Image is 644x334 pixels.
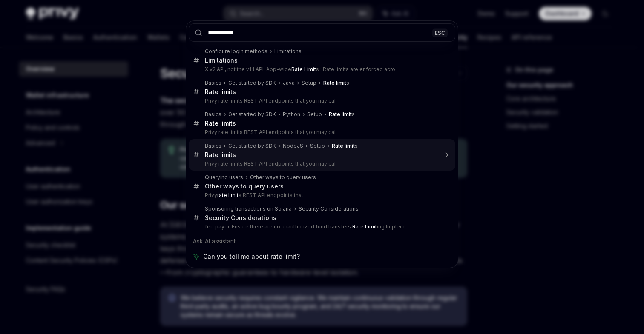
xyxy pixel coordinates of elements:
div: Get started by SDK [228,80,276,86]
div: s [329,111,355,118]
p: Privy rate limits REST API endpoints that you may call [205,97,437,104]
p: Privy rate limits REST API endpoints that you may call [205,129,437,136]
div: NodeJS [283,143,303,149]
div: Sponsoring transactions on Solana [205,206,292,212]
div: Setup [302,80,316,86]
p: Privy rate limits REST API endpoints that you may call [205,160,437,167]
b: Rate limit [205,151,233,158]
b: Rate limit [332,143,355,149]
p: fee payer. Ensure there are no unauthorized fund transfers. ing Implem [205,223,437,230]
p: Privy s REST API endpoints that [205,192,437,199]
div: ESC [432,28,448,37]
div: Configure login methods [205,48,267,55]
div: Java [283,80,295,86]
b: Rate limit [329,111,352,117]
span: Can you tell me about rate limit? [203,252,300,261]
div: s [205,151,236,159]
div: Security Considerations [299,206,359,212]
div: Other ways to query users [205,183,284,190]
div: s [205,120,236,127]
div: Limitations [274,48,302,55]
p: X v2 API, not the v1.1 API. App-wide s : Rate limits are enforced acro [205,66,437,73]
b: Rate limit [205,88,233,95]
div: s [205,88,236,96]
b: Rate Limit [291,66,316,72]
b: Rate limit [205,120,233,127]
div: Basics [205,80,221,86]
div: Python [283,111,300,118]
div: s [323,80,349,86]
div: Limitations [205,57,238,64]
div: Ask AI assistant [189,234,455,249]
b: Rate limit [323,80,346,86]
div: Setup [310,143,325,149]
div: Basics [205,143,221,149]
b: rate limit [217,192,239,198]
div: Setup [307,111,322,118]
div: Querying users [205,174,243,181]
div: s [332,143,358,149]
b: Rate Limit [352,223,377,230]
div: Basics [205,111,221,118]
div: Get started by SDK [228,111,276,118]
div: Other ways to query users [250,174,316,181]
div: Security Considerations [205,214,276,222]
div: Get started by SDK [228,143,276,149]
